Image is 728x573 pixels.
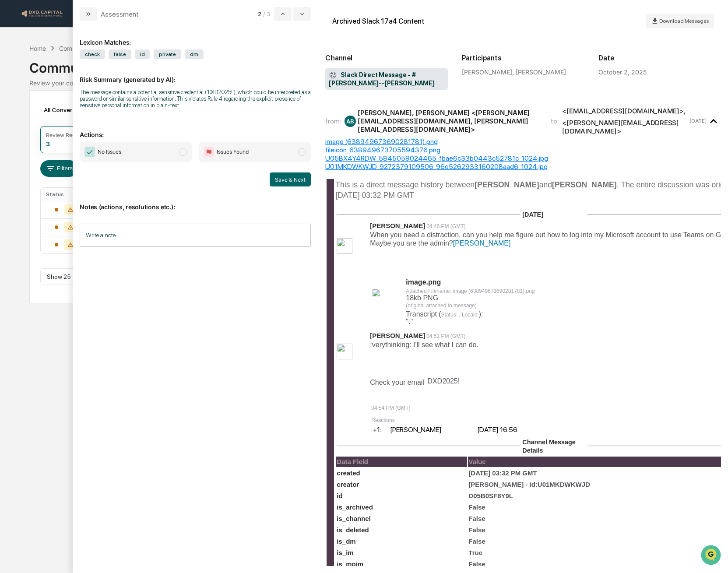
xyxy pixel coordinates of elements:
[80,65,311,83] p: Risk Summary (generated by AI):
[406,294,476,309] span: 18kb PNG
[468,458,485,465] span: Value
[337,238,352,254] img: 61774a1784d24c5f83912c85e235a981
[325,154,721,162] div: U05BX4Y4RDW_5845059024465_fbae6c33b0443c52781c_1024.jpg
[80,120,311,138] p: Actions:
[5,107,60,123] a: 🖐️Preclearance
[646,14,714,28] button: Download Messages
[427,377,460,385] td: DXD2025!
[63,111,70,118] div: 🗄️
[468,492,513,499] span: D05B0SF8Y9L
[87,148,106,155] span: Pylon
[135,49,150,59] span: id
[41,188,91,201] th: Status
[371,417,394,423] span: Reactions
[477,425,544,434] td: [DATE] 16:56
[552,180,617,189] b: [PERSON_NAME]
[441,312,479,318] span: Status: , Locale:
[40,103,106,117] div: All Conversations
[370,341,478,348] span: :verythinking: I'll see what I can do.
[325,146,721,154] div: fileicon_638949673705594376.png
[154,49,181,59] span: private
[325,162,721,171] div: U01MKDWKWJD_9272379109506_96e5262933160208aad6_1024.jpg
[406,278,441,286] span: image.png
[72,110,109,119] span: Attestations
[329,71,444,88] span: Slack Direct Message - #[PERSON_NAME]--[PERSON_NAME]
[373,289,380,296] img: 17c45f6fe41f4c30bcf22f64a8ff2eee
[101,10,139,18] div: Assessment
[84,147,95,157] img: Checkmark
[551,117,559,125] span: to:
[371,405,410,411] span: 04:54 PM (GMT)
[46,140,50,148] div: 3
[405,310,721,326] td: Transcript ( ): "."
[337,344,352,359] img: 14deba80ca3c4c10ae0b22f1b691f8e2
[522,439,576,454] span: Channel Message Details
[598,54,721,62] h2: Date
[29,45,46,52] div: Home
[337,458,368,465] span: Data Field
[30,76,111,83] div: We're available if you need us!
[370,379,461,386] span: Check your email
[60,107,112,123] a: 🗄️Attestations
[18,110,56,119] span: Preclearance
[598,68,647,76] div: October 2, 2025
[345,116,356,127] div: AB
[337,549,353,556] span: is_im
[659,18,709,24] span: Download Messages
[468,549,482,556] span: True
[18,127,55,136] span: Data Lookup
[337,560,363,568] span: is_mpim
[98,148,121,156] span: No Issues
[204,147,214,157] img: Flag
[325,137,721,146] div: image (638949673690281781).png
[562,107,686,115] div: <[EMAIL_ADDRESS][DOMAIN_NAME]> ,
[217,148,249,156] span: Issues Found
[468,469,537,477] span: [DATE] 03:32 PM GMT
[46,132,88,138] div: Review Required
[562,119,688,135] div: <[PERSON_NAME][EMAIL_ADDRESS][DOMAIN_NAME]>
[80,89,311,109] div: The message contains a potential sensitive credential ('DXD2025!'), which could be interpreted as...
[9,18,159,32] p: How can we help?
[700,544,724,568] iframe: Open customer support
[62,148,106,155] a: Powered byPylon
[29,79,699,87] div: Review your communication records across channels
[80,193,311,211] p: Notes (actions, resolutions etc.):
[468,481,590,488] span: [PERSON_NAME] - id:U01MKDWKWJD
[80,28,311,46] div: Lexicon Matches:
[109,49,131,59] span: false
[406,302,476,309] span: (original attached to message)
[468,515,485,522] span: False
[337,526,369,534] span: is_deleted
[370,222,425,229] span: [PERSON_NAME]
[468,526,485,534] span: False
[258,11,261,18] span: 2
[468,560,485,568] span: False
[337,515,371,522] span: is_channel
[325,117,341,125] span: from:
[270,172,311,186] button: Save & Next
[325,54,448,62] h2: Channel
[390,425,476,434] td: [PERSON_NAME]
[475,180,539,189] b: [PERSON_NAME]
[9,111,16,118] div: 🖐️
[337,492,342,499] span: id
[263,11,272,18] span: / 3
[406,288,535,294] span: Attached Filename: image (638949673690281781).png
[462,54,584,62] h2: Participants
[468,538,485,545] span: False
[462,68,584,76] div: [PERSON_NAME], [PERSON_NAME]
[80,49,105,59] span: check
[332,17,424,25] div: Archived Slack 17a4 Content
[468,503,485,511] span: False
[9,67,25,83] img: 1746055101610-c473b297-6a78-478c-a979-82029cc54cd1
[149,70,159,80] button: Start new chat
[21,9,63,18] img: logo
[371,425,389,434] td: :+1:
[358,109,540,134] div: [PERSON_NAME], [PERSON_NAME] <[PERSON_NAME][EMAIL_ADDRESS][DOMAIN_NAME], [PERSON_NAME][EMAIL_ADDR...
[337,538,355,545] span: is_dm
[59,45,130,52] div: Communications Archive
[185,49,204,59] span: dm
[40,160,78,177] button: Filters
